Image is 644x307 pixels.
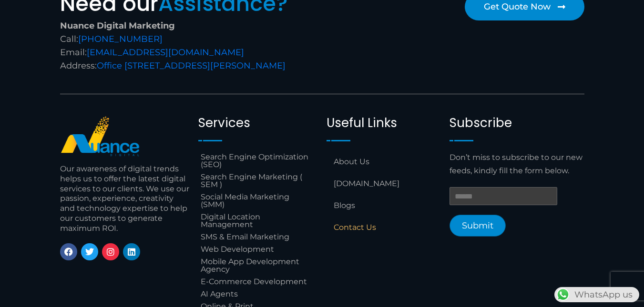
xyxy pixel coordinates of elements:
h2: Subscribe [450,116,584,130]
a: Web Development [198,243,317,256]
div: Call: Email: Address: [60,19,317,72]
a: Contact Us [327,217,440,238]
p: Don’t miss to subscribe to our new feeds, kindly fill the form below. [450,151,584,178]
a: E-Commerce Development [198,276,317,288]
h2: Services [198,116,317,130]
a: Mobile App Development Agency [198,256,317,276]
a: Digital Location Management [198,211,317,231]
a: Search Engine Optimization (SEO) [198,151,317,171]
span: Get Quote Now [484,2,551,11]
a: WhatsAppWhatsApp us [554,289,639,300]
a: Office [STREET_ADDRESS][PERSON_NAME] [97,60,286,71]
a: [EMAIL_ADDRESS][DOMAIN_NAME] [87,47,244,58]
a: [DOMAIN_NAME] [327,173,440,195]
div: WhatsApp us [554,287,639,302]
a: About Us [327,151,440,173]
a: Social Media Marketing (SMM) [198,191,317,211]
a: Search Engine Marketing ( SEM ) [198,171,317,191]
a: [PHONE_NUMBER] [78,34,163,44]
button: Submit [450,215,506,237]
a: SMS & Email Marketing [198,231,317,243]
a: AI Agents [198,288,317,300]
a: Blogs [327,195,440,217]
strong: Nuance Digital Marketing [60,20,175,31]
h2: Useful Links [327,116,440,130]
img: WhatsApp [555,287,571,302]
p: Our awareness of digital trends helps us to offer the latest digital services to our clients. We ... [60,164,189,234]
